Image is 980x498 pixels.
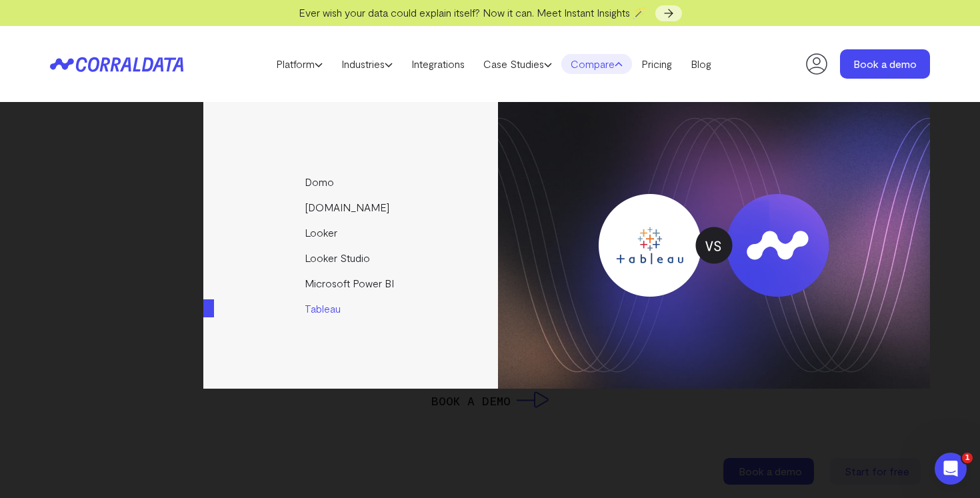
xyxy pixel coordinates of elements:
[632,54,681,74] a: Pricing
[299,6,646,19] span: Ever wish your data could explain itself? Now it can. Meet Instant Insights 🪄
[203,296,500,321] a: Tableau
[474,54,561,74] a: Case Studies
[561,54,632,74] a: Compare
[203,195,500,220] a: [DOMAIN_NAME]
[203,169,500,195] a: Domo
[935,453,967,485] iframe: Intercom live chat
[962,453,973,463] span: 1
[332,54,402,74] a: Industries
[203,245,500,271] a: Looker Studio
[203,271,500,296] a: Microsoft Power BI
[681,54,721,74] a: Blog
[203,220,500,245] a: Looker
[402,54,474,74] a: Integrations
[267,54,332,74] a: Platform
[840,49,930,79] a: Book a demo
